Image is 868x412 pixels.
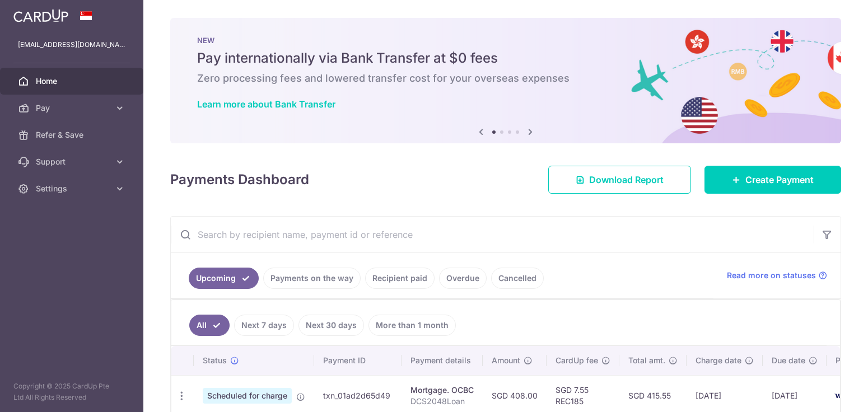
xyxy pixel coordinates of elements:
p: NEW [197,36,814,45]
h6: Zero processing fees and lowered transfer cost for your overseas expenses [197,72,814,85]
h5: Pay internationally via Bank Transfer at $0 fees [197,49,814,67]
a: Download Report [548,166,691,194]
span: Amount [492,355,520,366]
span: Pay [36,102,110,114]
th: Payment ID [314,346,402,375]
th: Payment details [402,346,483,375]
a: Next 7 days [234,315,294,336]
a: Recipient paid [365,268,435,289]
span: Home [36,76,110,87]
img: Bank transfer banner [170,18,841,143]
a: All [189,315,230,336]
span: Total amt. [628,355,665,366]
span: Download Report [589,173,664,186]
a: Learn more about Bank Transfer [197,99,335,110]
span: Support [36,156,110,167]
a: Payments on the way [263,268,361,289]
img: CardUp [13,9,68,22]
a: Read more on statuses [727,270,827,281]
p: [EMAIL_ADDRESS][DOMAIN_NAME] [18,39,125,50]
div: Mortgage. OCBC [410,385,474,396]
a: Overdue [439,268,487,289]
a: More than 1 month [368,315,456,336]
span: Status [203,355,227,366]
span: Due date [772,355,805,366]
h4: Payments Dashboard [170,170,309,190]
a: Cancelled [491,268,544,289]
input: Search by recipient name, payment id or reference [171,217,814,252]
a: Next 30 days [298,315,364,336]
img: Bank Card [830,389,852,402]
span: Scheduled for charge [203,388,292,404]
span: Charge date [696,355,741,366]
span: Settings [36,183,110,194]
span: Create Payment [745,173,814,186]
a: Upcoming [189,268,259,289]
span: Refer & Save [36,129,110,141]
a: Create Payment [704,166,841,194]
span: CardUp fee [556,355,598,366]
p: DCS2048Loan [410,396,474,407]
span: Read more on statuses [727,270,816,281]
